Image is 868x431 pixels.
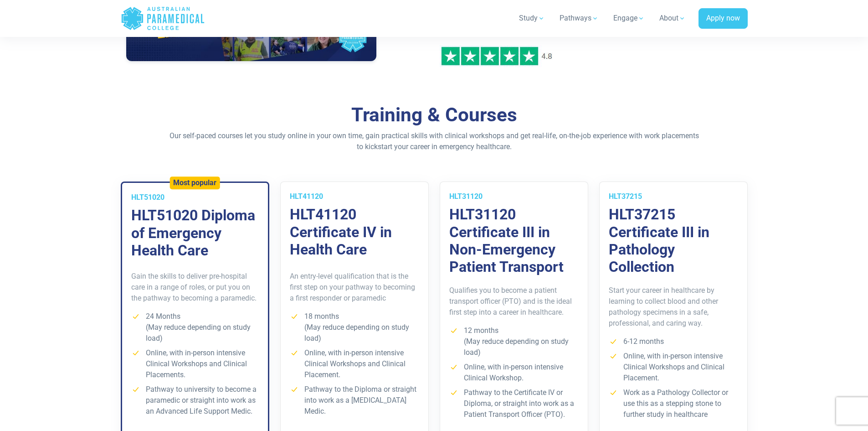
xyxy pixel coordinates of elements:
[554,5,604,31] a: Pathways
[131,271,259,304] p: Gain the skills to deliver pre-hospital care in a range of roles, or put you on the pathway to be...
[131,207,259,259] h3: HLT51020 Diploma of Emergency Health Care
[449,285,579,318] p: Qualifies you to become a patient transport officer (PTO) and is the ideal first step into a care...
[609,351,738,384] li: Online, with in-person intensive Clinical Workshops and Clinical Placement.
[168,130,701,152] p: Our self-paced courses let you study online in your own time, gain practical skills with clinical...
[449,206,579,276] h3: HLT31120 Certificate III in Non-Emergency Patient Transport
[449,192,483,201] span: HLT31120
[168,104,701,127] h2: Training & Courses
[290,348,419,380] li: Online, with in-person intensive Clinical Workshops and Clinical Placement.
[131,193,164,202] span: HLT51020
[131,384,259,417] li: Pathway to university to become a paramedic or straight into work as an Advanced Life Support Medic.
[121,4,205,33] a: Australian Paramedical College
[290,206,419,258] h3: HLT41120 Certificate IV in Health Care
[514,5,550,31] a: Study
[609,192,642,201] span: HLT37215
[609,387,738,420] li: Work as a Pathology Collector or use this as a stepping stone to further study in healthcare
[449,325,579,358] li: 12 months (May reduce depending on study load)
[609,206,738,276] h3: HLT37215 Certificate III in Pathology Collection
[609,285,738,329] p: Start your career in healthcare by learning to collect blood and other pathology specimens in a s...
[449,362,579,384] li: Online, with in-person intensive Clinical Workshop.
[290,192,323,201] span: HLT41120
[290,384,419,417] li: Pathway to the Diploma or straight into work as a [MEDICAL_DATA] Medic.
[449,387,579,420] li: Pathway to the Certificate IV or Diploma, or straight into work as a Patient Transport Officer (P...
[131,311,259,344] li: 24 Months (May reduce depending on study load)
[654,5,691,31] a: About
[699,8,748,29] a: Apply now
[131,348,259,380] li: Online, with in-person intensive Clinical Workshops and Clinical Placements.
[290,271,419,304] p: An entry-level qualification that is the first step on your pathway to becoming a first responder...
[173,179,216,187] h5: Most popular
[608,5,650,31] a: Engage
[609,336,738,347] li: 6-12 months
[290,311,419,344] li: 18 months (May reduce depending on study load)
